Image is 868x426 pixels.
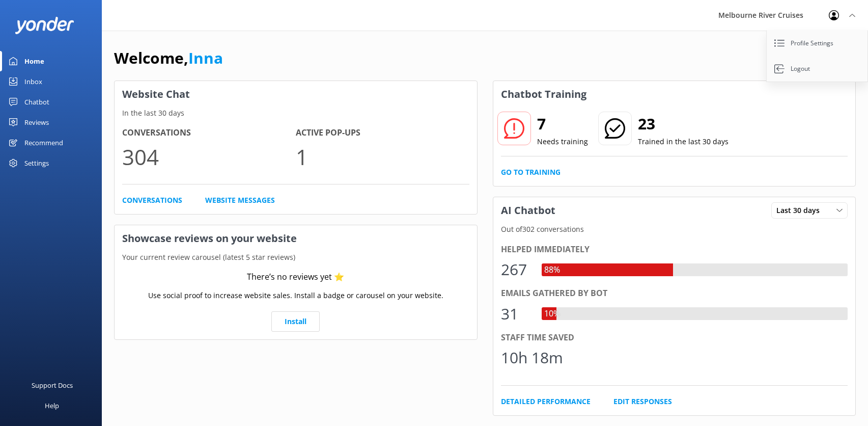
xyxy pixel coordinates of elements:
[24,132,63,153] div: Recommend
[638,136,729,147] p: Trained in the last 30 days
[122,140,296,174] p: 304
[115,252,477,263] p: Your current review carousel (latest 5 star reviews)
[542,263,563,277] div: 88%
[15,17,74,34] img: yonder-white-logo.png
[115,225,477,252] h3: Showcase reviews on your website
[613,396,672,407] a: Edit Responses
[24,71,42,92] div: Inbox
[501,396,591,407] a: Detailed Performance
[537,136,588,147] p: Needs training
[493,197,563,224] h3: AI Chatbot
[501,257,531,282] div: 267
[24,92,49,112] div: Chatbot
[24,153,49,173] div: Settings
[188,47,223,68] a: Inna
[115,108,477,119] p: In the last 30 days
[122,195,182,206] a: Conversations
[501,287,848,300] div: Emails gathered by bot
[501,345,563,370] div: 10h 18m
[114,46,223,70] h1: Welcome,
[501,243,848,256] div: Helped immediately
[247,271,344,284] div: There’s no reviews yet ⭐
[542,307,563,321] div: 10%
[638,112,729,136] h2: 23
[493,81,594,108] h3: Chatbot Training
[271,311,320,332] a: Install
[501,302,531,326] div: 31
[776,205,826,216] span: Last 30 days
[501,167,561,178] a: Go to Training
[32,375,73,395] div: Support Docs
[296,126,469,140] h4: Active Pop-ups
[537,112,588,136] h2: 7
[24,112,49,132] div: Reviews
[296,140,469,174] p: 1
[122,126,296,140] h4: Conversations
[501,331,848,344] div: Staff time saved
[115,81,477,108] h3: Website Chat
[24,51,44,71] div: Home
[148,290,443,301] p: Use social proof to increase website sales. Install a badge or carousel on your website.
[205,195,275,206] a: Website Messages
[493,224,856,235] p: Out of 302 conversations
[45,395,59,416] div: Help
